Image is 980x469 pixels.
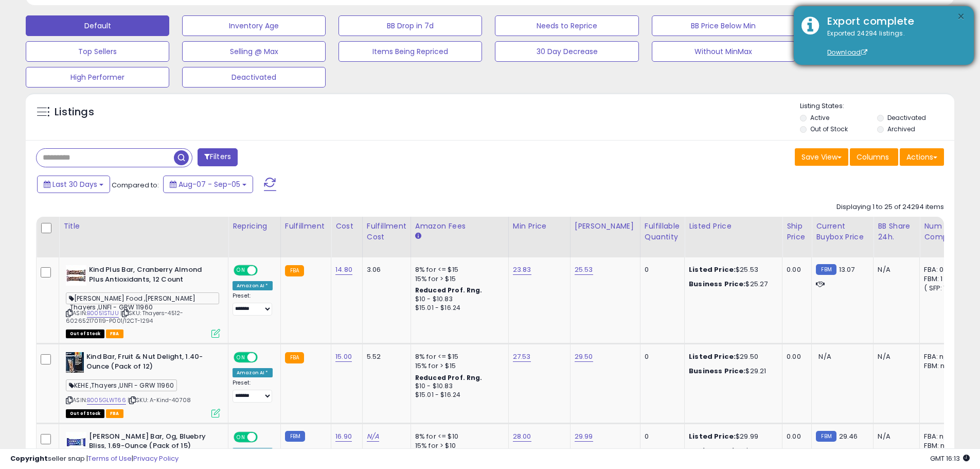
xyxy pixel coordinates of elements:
[495,15,638,36] button: Needs to Reprice
[233,292,273,316] div: Preset:
[850,148,898,166] button: Columns
[415,286,483,294] b: Reduced Prof. Rng.
[133,454,179,463] a: Privacy Policy
[182,67,326,88] button: Deactivated
[689,352,774,361] div: $29.50
[88,454,132,463] a: Terms of Use
[415,304,501,312] div: $15.01 - $16.24
[235,432,247,441] span: ON
[66,352,220,416] div: ASIN:
[878,221,915,242] div: BB Share 24h.
[689,432,774,441] div: $29.99
[787,432,804,441] div: 0.00
[878,265,912,274] div: N/A
[689,366,745,376] b: Business Price:
[800,101,954,111] p: Listing States:
[66,409,104,418] span: All listings that are currently out of stock and unavailable for purchase on Amazon
[689,279,745,289] b: Business Price:
[575,431,593,442] a: 29.99
[338,41,482,62] button: Items Being Repriced
[285,431,305,442] small: FBM
[415,295,501,304] div: $10 - $10.83
[128,396,191,404] span: | SKU: A-Kind-40708
[575,352,593,362] a: 29.50
[66,432,86,453] img: 41tunbHK3SL._SL40_.jpg
[957,10,965,23] button: ×
[900,148,944,166] button: Actions
[367,265,403,274] div: 3.06
[924,432,958,441] div: FBA: n/a
[87,396,126,405] a: B005GLWT66
[367,221,406,242] div: Fulfillment Cost
[839,265,855,274] span: 13.07
[652,15,795,36] button: BB Price Below Min
[645,221,680,242] div: Fulfillable Quantity
[415,382,501,391] div: $10 - $10.83
[689,367,774,376] div: $29.21
[285,265,304,276] small: FBA
[575,265,593,275] a: 25.53
[816,264,836,275] small: FBM
[645,352,676,361] div: 0
[924,274,958,284] div: FBM: 1
[415,391,501,399] div: $15.01 - $16.24
[256,266,273,275] span: OFF
[63,221,224,232] div: Title
[182,41,326,62] button: Selling @ Max
[924,352,958,361] div: FBA: n/a
[182,15,326,36] button: Inventory Age
[285,221,327,232] div: Fulfillment
[106,409,123,418] span: FBA
[645,432,676,441] div: 0
[106,329,123,338] span: FBA
[787,352,804,361] div: 0.00
[816,221,869,242] div: Current Buybox Price
[335,352,352,362] a: 15.00
[233,221,276,232] div: Repricing
[55,105,94,119] h5: Listings
[285,352,304,363] small: FBA
[415,265,501,274] div: 8% for <= $15
[816,431,836,442] small: FBM
[689,265,736,274] b: Listed Price:
[52,179,97,189] span: Last 30 Days
[256,432,273,441] span: OFF
[513,221,566,232] div: Min Price
[827,48,867,57] a: Download
[689,265,774,274] div: $25.53
[89,432,214,454] b: [PERSON_NAME] Bar, Og, Bluebry Bliss, 1.69-Ounce (Pack of 15)
[930,454,970,463] span: 2025-10-6 16:13 GMT
[198,148,238,166] button: Filters
[575,221,636,232] div: [PERSON_NAME]
[367,431,379,442] a: N/A
[836,202,944,212] div: Displaying 1 to 25 of 24294 items
[86,352,211,374] b: Kind Bar, Fruit & Nut Delight, 1.40-Ounce (Pack of 12)
[10,454,48,463] strong: Copyright
[795,148,848,166] button: Save View
[415,274,501,284] div: 15% for > $15
[233,281,273,290] div: Amazon AI *
[10,454,179,464] div: seller snap | |
[924,284,958,293] div: ( SFP: 1 )
[878,352,912,361] div: N/A
[112,180,159,190] span: Compared to:
[513,431,531,442] a: 28.00
[787,221,807,242] div: Ship Price
[66,292,219,304] span: [PERSON_NAME] Food ,[PERSON_NAME] ,Thayers ,UNFI - GRW 11960
[924,265,958,274] div: FBA: 0
[689,352,736,361] b: Listed Price:
[819,14,966,29] div: Export complete
[89,265,214,287] b: Kind Plus Bar, Cranberry Almond Plus Antioxidants, 12 Count
[66,352,84,373] img: 513ub9sLLZL._SL40_.jpg
[233,379,273,403] div: Preset:
[878,432,912,441] div: N/A
[645,265,676,274] div: 0
[924,221,961,242] div: Num of Comp.
[66,265,86,286] img: 51v67oXe5sL._SL40_.jpg
[415,221,504,232] div: Amazon Fees
[513,352,531,362] a: 27.53
[689,280,774,289] div: $25.27
[256,353,273,362] span: OFF
[66,309,183,324] span: | SKU: Thayers-4512-602652170119-P001/12CT-1294
[810,125,848,133] label: Out of Stock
